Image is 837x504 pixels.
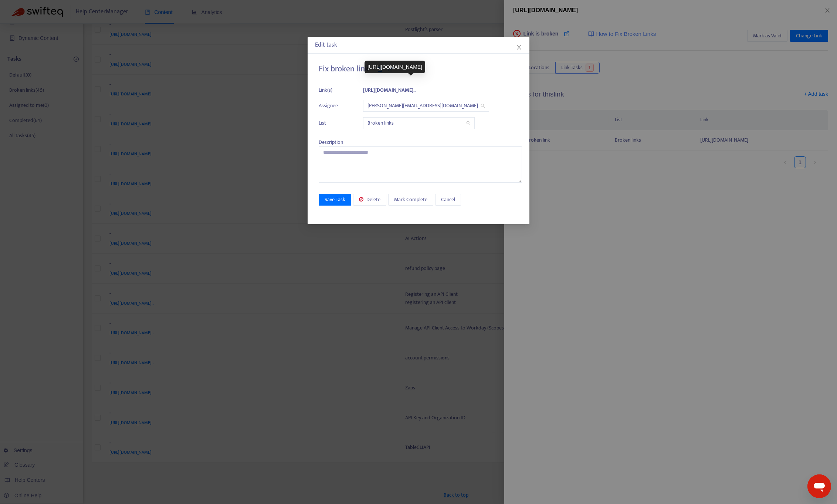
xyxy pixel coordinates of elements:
[515,43,523,51] button: Close
[466,121,471,125] span: search
[807,474,831,498] iframe: Button to launch messaging window
[319,102,345,110] span: Assignee
[353,194,386,206] button: Delete
[367,118,470,129] span: Broken links
[363,86,416,94] b: [URL][DOMAIN_NAME]..
[315,41,522,50] div: Edit task
[394,196,427,204] span: Mark Complete
[441,196,455,204] span: Cancel
[325,196,345,204] span: Save Task
[319,119,345,127] span: List
[516,44,522,50] span: close
[366,196,380,204] span: Delete
[319,86,345,94] span: Link(s)
[365,61,425,73] div: [URL][DOMAIN_NAME]
[388,194,433,206] button: Mark Complete
[319,138,343,146] span: Description
[319,194,351,206] button: Save Task
[367,100,485,111] span: jessica.valerogil@zapier.com
[319,64,522,74] h4: Fix broken link
[435,194,461,206] button: Cancel
[481,104,485,108] span: search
